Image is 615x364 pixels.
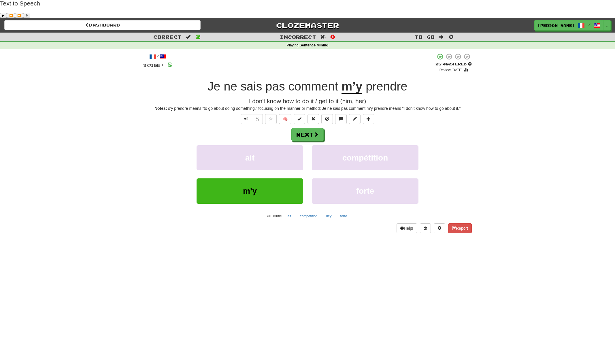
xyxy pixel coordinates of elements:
span: Je [207,80,220,93]
button: m’y [197,178,303,203]
button: compétition [297,212,320,220]
button: Ignore sentence (alt+i) [321,114,333,124]
span: m’y [243,186,257,195]
span: 8 [167,61,172,68]
span: pas [265,80,285,93]
span: sais [241,80,262,93]
span: 0 [449,33,454,40]
button: Next [291,128,324,141]
button: forte [312,178,418,203]
span: : [186,35,192,39]
span: Correct [153,34,182,40]
a: [PERSON_NAME] / [534,20,603,31]
span: / [588,22,591,27]
button: Favorite sentence (alt+f) [265,114,277,124]
div: Text-to-speech controls [239,114,263,124]
button: 🧠 [279,114,291,124]
button: compétition [312,145,418,170]
span: : [320,35,327,39]
button: ait [197,145,303,170]
span: 2 [196,33,201,40]
button: Report [448,223,472,233]
button: Reset to 0% Mastered (alt+r) [307,114,319,124]
small: Learn more: [264,214,282,218]
button: m’y [323,212,335,220]
span: compétition [342,153,388,162]
button: ½ [252,114,263,124]
button: Settings [23,13,30,18]
span: forte [356,186,374,195]
span: prendre [366,80,408,93]
span: 0 [330,33,335,40]
button: Edit sentence (alt+d) [349,114,361,124]
a: Dashboard [4,20,201,30]
div: Mastered [435,62,472,67]
button: Round history (alt+y) [420,223,431,233]
strong: Sentence Mining [299,43,328,47]
button: Previous [7,13,15,18]
button: Help! [397,223,417,233]
span: : [439,35,445,39]
button: forte [337,212,350,220]
button: Set this sentence to 100% Mastered (alt+m) [294,114,305,124]
span: [PERSON_NAME] [537,23,575,28]
div: s’y prendre means “to go about doing something,” focusing on the manner or method; Je ne sais pas... [143,105,472,111]
span: Score: [143,63,164,68]
a: Clozemaster [209,20,405,30]
span: comment [288,80,338,93]
div: / [143,53,172,60]
button: Add to collection (alt+a) [363,114,374,124]
div: I don't know how to do it / get to it (him, her) [143,97,472,105]
u: m’y [342,80,362,94]
button: ait [284,212,295,220]
span: To go [414,34,435,40]
span: Incorrect [280,34,316,40]
button: Play sentence audio (ctl+space) [241,114,252,124]
span: 25 % [435,62,444,66]
small: Review: [DATE] [439,68,463,72]
button: Discuss sentence (alt+u) [335,114,347,124]
button: Forward [15,13,23,18]
strong: Notes: [154,106,167,111]
span: ne [224,80,237,93]
span: ait [245,153,255,162]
